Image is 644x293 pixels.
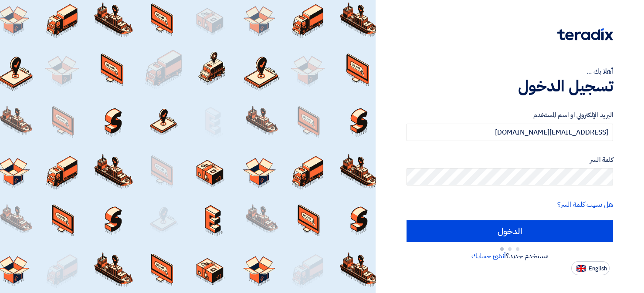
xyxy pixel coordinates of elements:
a: هل نسيت كلمة السر؟ [557,199,613,210]
button: English [571,261,610,275]
div: مستخدم جديد؟ [407,251,613,261]
label: البريد الإلكتروني او اسم المستخدم [407,110,613,120]
img: en-US.png [576,265,586,272]
span: English [589,266,607,272]
input: أدخل بريد العمل الإلكتروني او اسم المستخدم الخاص بك ... [407,124,613,141]
input: الدخول [407,220,613,242]
div: أهلا بك ... [407,66,613,77]
img: Teradix logo [557,28,613,40]
h1: تسجيل الدخول [407,77,613,96]
label: كلمة السر [407,155,613,165]
a: أنشئ حسابك [471,251,506,261]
